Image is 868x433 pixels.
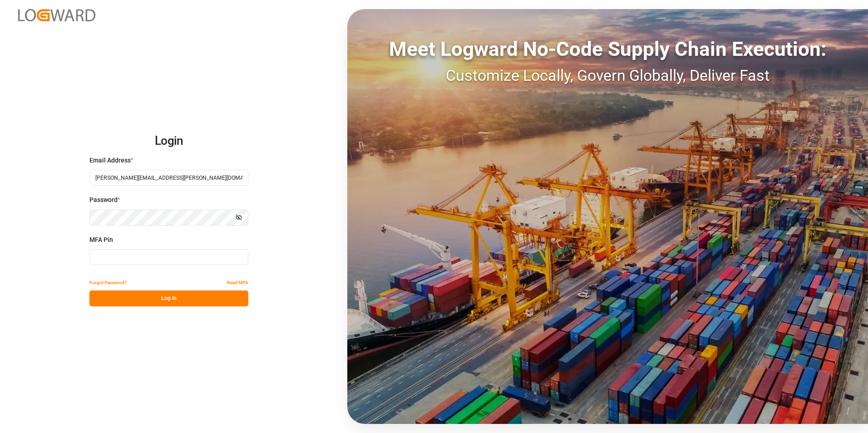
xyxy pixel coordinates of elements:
button: Forgot Password? [89,275,127,290]
input: Enter your email [89,170,248,186]
span: Email Address [89,156,131,165]
span: Password [89,195,118,205]
span: MFA Pin [89,235,113,245]
div: Meet Logward No-Code Supply Chain Execution: [347,34,868,64]
button: Log In [89,290,248,306]
button: Reset MFA [227,275,248,290]
div: Customize Locally, Govern Globally, Deliver Fast [347,64,868,87]
h2: Login [89,127,248,156]
img: Logward_new_orange.png [18,9,95,21]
